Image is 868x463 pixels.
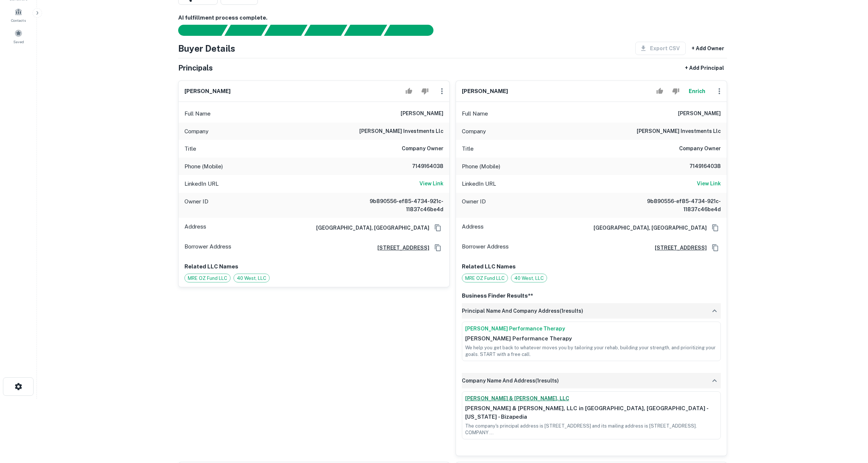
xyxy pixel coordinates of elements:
p: Phone (Mobile) [184,162,223,171]
h6: 9b890556-ef85-4734-921c-11837c46be4d [355,197,443,213]
button: Reject [669,84,682,99]
h6: [PERSON_NAME] [678,109,721,118]
span: Saved [13,39,24,45]
a: [PERSON_NAME] Performance Therapy [465,325,717,333]
div: Your request is received and processing... [224,25,267,36]
button: Enrich [685,84,709,99]
h6: [PERSON_NAME] investments llc [359,127,443,136]
span: 40 West, LLC [511,275,547,282]
div: Principals found, AI now looking for contact information... [304,25,347,36]
span: MRE OZ Fund LLC [462,275,508,282]
p: [PERSON_NAME] & [PERSON_NAME], LLC in [GEOGRAPHIC_DATA], [GEOGRAPHIC_DATA] - [US_STATE] - Bizapedia [465,404,717,421]
span: Contacts [11,17,26,23]
button: Copy Address [432,242,443,253]
p: [PERSON_NAME] Performance Therapy [465,334,717,343]
p: Full Name [462,109,488,118]
span: 40 West, LLC [234,275,269,282]
button: + Add Owner [689,42,727,55]
h6: company name and address ( 1 results) [462,377,559,385]
button: Accept [402,84,415,99]
h6: Company Owner [679,144,721,153]
a: Saved [2,26,35,46]
p: Title [184,144,196,153]
a: [STREET_ADDRESS] [649,244,707,252]
button: Copy Address [432,222,443,233]
h6: Company Owner [402,144,443,153]
p: The company's principal address is [STREET_ADDRESS] and its mailing address is [STREET_ADDRESS]. ... [465,423,717,436]
h6: AI fulfillment process complete. [178,14,727,22]
p: Phone (Mobile) [462,162,500,171]
div: AI fulfillment process complete. [384,25,442,36]
h6: View Link [419,179,443,188]
iframe: Chat Widget [831,404,868,439]
p: Borrower Address [462,242,509,253]
p: Business Finder Results** [462,291,721,300]
h6: [PERSON_NAME] [184,87,231,96]
p: Related LLC Names [184,262,443,271]
p: Owner ID [184,197,208,213]
p: We help you get back to whatever moves you by tailoring your rehab, building your strength, and p... [465,344,717,358]
a: View Link [419,179,443,188]
h6: View Link [697,179,721,188]
h6: [PERSON_NAME] investments llc [637,127,721,136]
h6: [PERSON_NAME] [462,87,508,96]
button: Accept [653,84,666,99]
a: Contacts [2,5,35,25]
h6: 9b890556-ef85-4734-921c-11837c46be4d [632,197,721,213]
p: Title [462,144,474,153]
h6: principal name and company address ( 1 results) [462,307,583,315]
span: MRE OZ Fund LLC [185,275,230,282]
p: LinkedIn URL [462,179,496,188]
p: Full Name [184,109,211,118]
button: + Add Principal [682,61,727,75]
button: Reject [418,84,431,99]
p: Address [462,222,484,233]
p: Company [462,127,486,136]
button: Copy Address [710,222,721,233]
h4: Buyer Details [178,42,235,55]
a: View Link [697,179,721,188]
p: Company [184,127,208,136]
p: Owner ID [462,197,486,213]
h6: 7149164038 [399,162,443,171]
div: Sending borrower request to AI... [169,25,225,36]
h6: 7149164038 [677,162,721,171]
h5: Principals [178,62,213,73]
p: LinkedIn URL [184,179,219,188]
p: Address [184,222,206,233]
a: [STREET_ADDRESS] [371,244,429,252]
div: Principals found, still searching for contact information. This may take time... [344,25,387,36]
p: Borrower Address [184,242,231,253]
div: Documents found, AI parsing details... [264,25,307,36]
h6: [GEOGRAPHIC_DATA], [GEOGRAPHIC_DATA] [588,224,707,232]
button: Copy Address [710,242,721,253]
h6: [GEOGRAPHIC_DATA], [GEOGRAPHIC_DATA] [310,224,429,232]
p: Related LLC Names [462,262,721,271]
a: [PERSON_NAME] & [PERSON_NAME], LLC [465,395,717,402]
h6: [PERSON_NAME] [401,109,443,118]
